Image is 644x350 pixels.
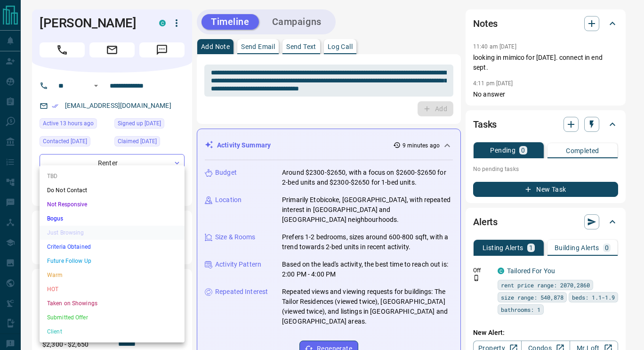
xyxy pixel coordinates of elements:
[40,310,185,325] li: Submitted Offer
[40,282,185,296] li: HOT
[40,240,185,254] li: Criteria Obtained
[40,183,185,197] li: Do Not Contact
[40,197,185,212] li: Not Responsive
[40,268,185,282] li: Warm
[40,212,185,226] li: Bogus
[40,169,185,183] li: TBD
[40,325,185,339] li: Client
[40,296,185,310] li: Taken on Showings
[40,254,185,268] li: Future Follow Up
